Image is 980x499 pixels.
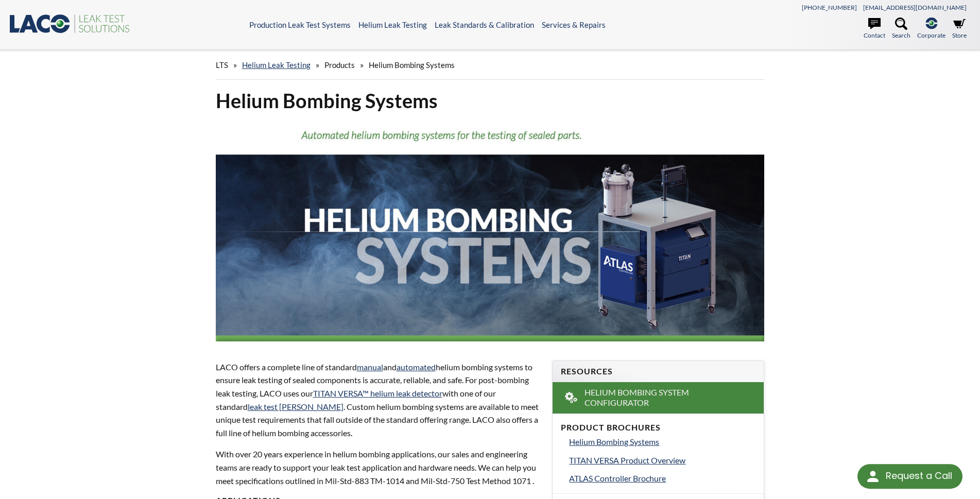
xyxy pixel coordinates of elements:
a: Services & Repairs [542,20,606,29]
span: Helium Bombing Systems [569,437,659,446]
a: Contact [864,18,885,40]
span: Corporate [917,30,945,40]
p: LACO offers a complete line of standard and helium bombing systems to ensure leak testing of seal... [216,360,540,440]
a: Production Leak Test Systems [249,20,351,29]
a: leak test [PERSON_NAME] [248,402,343,411]
p: With over 20 years experience in helium bombing applications, our sales and engineering teams are... [216,448,540,487]
a: Helium Bombing System Configurator [553,382,764,414]
span: Helium Bombing Systems [369,60,455,70]
span: TITAN VERSA Product Overview [569,455,685,465]
div: » » » [216,50,765,80]
a: manual [357,362,383,372]
a: automated [397,362,436,372]
a: Leak Standards & Calibration [435,20,534,29]
a: Helium Bombing Systems [569,435,755,449]
div: Request a Call [857,464,962,489]
span: Products [324,60,355,70]
span: LTS [216,60,228,70]
a: TITAN VERSA™ helium leak detector [313,388,442,398]
a: [EMAIL_ADDRESS][DOMAIN_NAME] [863,4,967,11]
img: round button [865,468,881,485]
a: Store [952,18,967,40]
img: Helium Bombing Systems Banner [216,122,765,341]
a: Search [892,18,910,40]
div: Request a Call [886,464,952,488]
h4: Resources [561,366,755,377]
span: Helium Bombing System Configurator [584,387,734,409]
a: ATLAS Controller Brochure [569,472,755,485]
a: [PHONE_NUMBER] [802,4,857,11]
a: Helium Leak Testing [358,20,427,29]
a: Helium Leak Testing [242,60,311,70]
a: TITAN VERSA Product Overview [569,454,755,467]
span: ATLAS Controller Brochure [569,473,666,483]
h4: Product Brochures [561,422,755,433]
h1: Helium Bombing Systems [216,88,765,113]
